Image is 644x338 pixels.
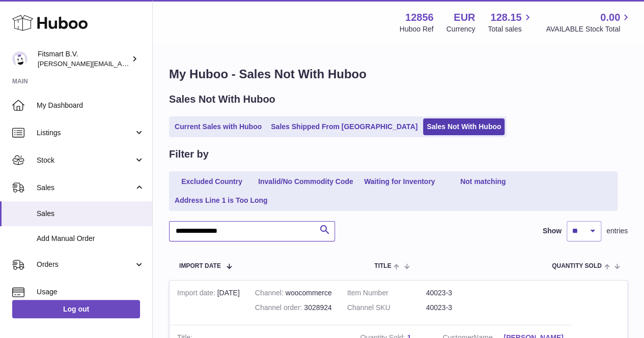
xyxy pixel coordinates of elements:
a: Current Sales with Huboo [171,118,265,135]
a: Sales Shipped From [GEOGRAPHIC_DATA] [267,118,421,135]
img: jonathan@leaderoo.com [12,51,27,67]
a: Log out [12,300,140,318]
a: Invalid/No Commodity Code [255,173,357,190]
strong: EUR [454,11,475,24]
span: Quantity Sold [552,263,602,269]
strong: Channel order [255,303,304,314]
span: Add Manual Order [37,234,145,243]
div: woocommerce [255,288,332,298]
td: [DATE] [170,281,247,325]
span: entries [606,226,628,236]
strong: 12856 [405,11,434,24]
span: Stock [37,156,134,165]
span: Usage [37,287,145,297]
dd: 40023-3 [426,303,505,313]
div: 3028924 [255,303,332,313]
h1: My Huboo - Sales Not With Huboo [169,66,628,82]
span: Title [374,263,391,269]
dt: Channel SKU [347,303,426,313]
h2: Filter by [169,147,209,161]
strong: Channel [255,289,286,299]
span: Sales [37,209,145,219]
dd: 40023-3 [426,288,505,298]
a: Not matching [442,173,524,190]
span: 128.15 [490,11,521,24]
span: Sales [37,183,134,193]
div: Currency [446,24,475,34]
div: Fitsmart B.V. [38,49,129,69]
span: [PERSON_NAME][EMAIL_ADDRESS][DOMAIN_NAME] [38,59,204,68]
span: Total sales [488,24,533,34]
strong: Import date [177,289,217,299]
a: 128.15 Total sales [488,11,533,34]
span: Orders [37,260,134,269]
h2: Sales Not With Huboo [169,93,275,106]
a: Sales Not With Huboo [423,118,505,135]
dt: Item Number [347,288,426,298]
label: Show [543,226,562,236]
a: 0.00 AVAILABLE Stock Total [546,11,632,34]
span: Import date [179,263,221,269]
span: My Dashboard [37,101,145,110]
span: Listings [37,128,134,138]
span: AVAILABLE Stock Total [546,24,632,34]
a: Waiting for Inventory [359,173,440,190]
div: Huboo Ref [400,24,434,34]
span: 0.00 [600,11,620,24]
a: Excluded Country [171,173,253,190]
a: Address Line 1 is Too Long [171,192,271,209]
